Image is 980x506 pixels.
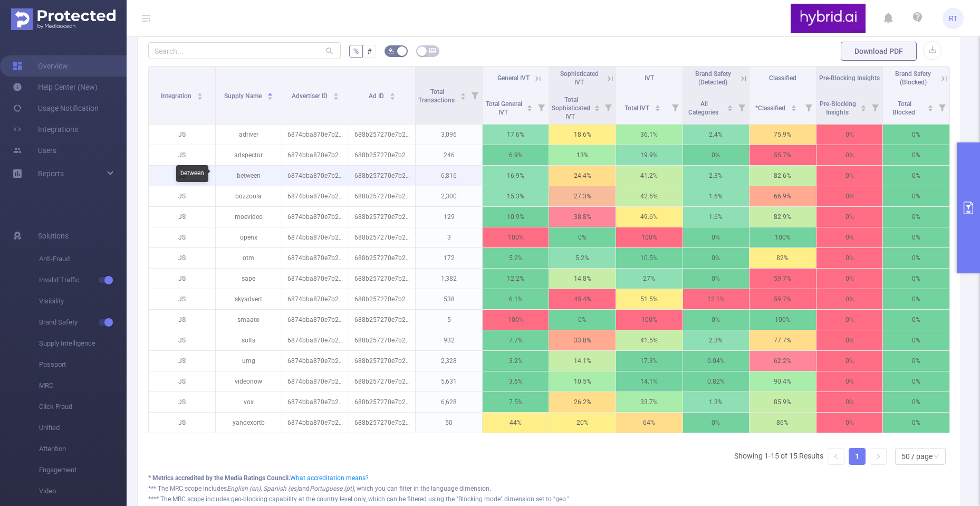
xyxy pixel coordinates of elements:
p: 33.8% [549,330,616,350]
span: Engagement [39,460,127,481]
p: 688b257270e7b27c38c41551 [349,351,416,371]
i: icon: caret-down [333,96,339,99]
i: icon: right [875,453,881,460]
p: 129 [416,207,482,227]
p: 688b257270e7b27c38c41551 [349,227,416,247]
p: 49.6% [616,207,683,227]
div: Sort [526,103,533,110]
div: Sort [197,91,203,98]
p: 0% [683,310,750,330]
p: 6,816 [416,166,482,186]
p: 41.5% [616,330,683,350]
p: 44% [483,413,549,433]
i: icon: table [429,47,436,54]
p: 688b257270e7b27c38c41551 [349,289,416,309]
p: JS [149,289,215,309]
i: icon: caret-up [333,91,339,94]
i: icon: caret-down [791,107,796,110]
i: icon: caret-up [197,91,203,94]
p: 0% [883,330,949,350]
i: icon: caret-up [655,103,660,107]
p: 0% [816,351,883,371]
a: Help Center (New) [13,77,98,98]
p: buzzoola [216,186,282,206]
p: 82% [750,248,816,268]
span: Advertiser ID [292,92,329,100]
p: 0% [816,166,883,186]
i: icon: caret-up [928,103,934,107]
p: 100% [750,310,816,330]
p: JS [149,269,215,289]
p: 0% [816,310,883,330]
i: icon: caret-up [527,103,533,107]
i: icon: caret-down [389,96,395,99]
p: vox [216,392,282,412]
div: Sort [333,91,339,98]
p: smaato [216,310,282,330]
a: Reports [38,163,64,184]
p: openx [216,227,282,247]
p: 10.5% [549,371,616,392]
p: 0.04% [683,351,750,371]
p: JS [149,330,215,350]
p: 6,628 [416,392,482,412]
p: 2.4% [683,125,750,145]
p: 0% [683,269,750,289]
p: yandexortb [216,413,282,433]
p: 0% [683,227,750,247]
p: 538 [416,289,482,309]
i: icon: caret-up [791,103,796,107]
p: 85.9% [750,392,816,412]
p: 2.3% [683,330,750,350]
p: 688b257270e7b27c38c41551 [349,166,416,186]
p: 0% [883,310,949,330]
div: 50 / page [901,448,933,464]
span: Total Blocked [892,100,917,116]
p: 50 [416,413,482,433]
p: 90.4% [750,371,816,392]
p: JS [149,371,215,392]
span: All Categories [688,100,720,116]
p: moevideo [216,207,282,227]
p: 0% [683,413,750,433]
p: 246 [416,145,482,165]
p: 0% [816,145,883,165]
i: icon: caret-up [594,103,600,107]
a: Usage Notification [13,98,99,119]
i: icon: caret-down [727,107,733,110]
i: Filter menu [668,90,683,124]
p: 36.1% [616,125,683,145]
p: JS [149,227,215,247]
p: 688b257270e7b27c38c41551 [349,186,416,206]
span: *Classified [755,104,787,112]
p: 15.3% [483,186,549,206]
div: Sort [727,103,733,110]
button: Download PDF [841,42,917,61]
i: Filter menu [935,90,949,124]
p: 66.9% [750,186,816,206]
p: 5.2% [549,248,616,268]
i: Filter menu [534,90,549,124]
div: Sort [791,103,797,110]
p: 688b257270e7b27c38c41551 [349,330,416,350]
p: 75.9% [750,125,816,145]
p: 2,300 [416,186,482,206]
p: 0% [816,248,883,268]
div: between [176,165,208,182]
p: 1.3% [683,392,750,412]
li: Previous Page [828,448,844,465]
p: 1,382 [416,269,482,289]
p: 0% [883,186,949,206]
p: 20% [549,413,616,433]
p: skyadvert [216,289,282,309]
p: 688b257270e7b27c38c41551 [349,269,416,289]
p: 64% [616,413,683,433]
p: 7.5% [483,392,549,412]
p: 0% [883,248,949,268]
p: 688b257270e7b27c38c41551 [349,392,416,412]
p: 172 [416,248,482,268]
p: 6874bba870e7b2c6b8398160 [282,227,349,247]
p: videonow [216,371,282,392]
i: icon: bg-colors [388,47,395,54]
p: 14.1% [549,351,616,371]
